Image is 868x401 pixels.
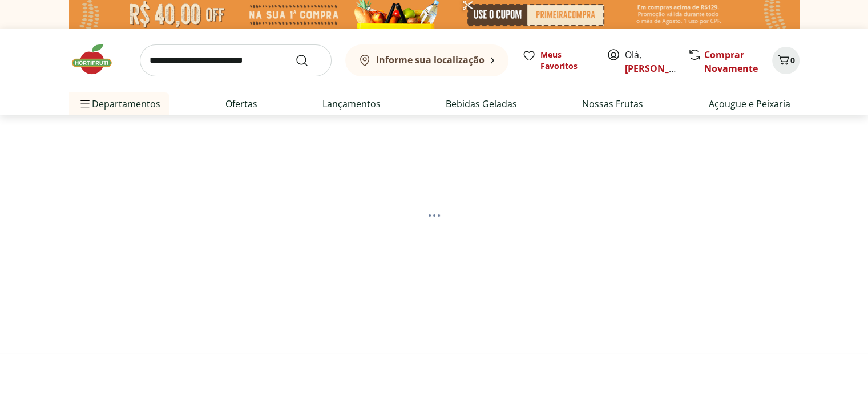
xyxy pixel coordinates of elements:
b: Informe sua localização [376,54,485,66]
button: Carrinho [772,47,800,74]
button: Submit Search [295,54,322,67]
a: Comprar Novamente [704,48,758,75]
span: Olá, [625,48,676,75]
a: Ofertas [225,97,257,111]
a: [PERSON_NAME] [625,62,699,75]
span: 0 [790,55,795,66]
button: Informe sua localização [345,44,508,76]
span: Departamentos [78,90,160,118]
input: search [140,44,332,76]
button: Menu [78,90,92,118]
a: Bebidas Geladas [446,97,517,111]
a: Nossas Frutas [582,97,643,111]
span: Meus Favoritos [540,49,593,72]
a: Meus Favoritos [522,49,593,72]
a: Açougue e Peixaria [708,97,790,111]
a: Lançamentos [322,97,381,111]
img: Hortifruti [69,42,126,76]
